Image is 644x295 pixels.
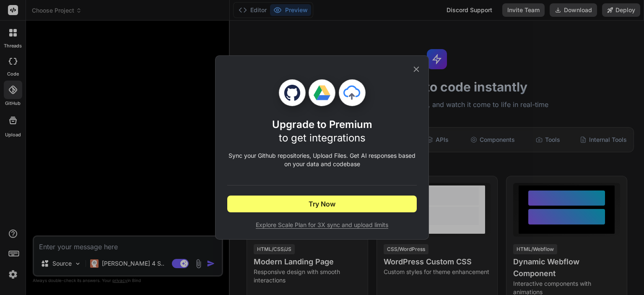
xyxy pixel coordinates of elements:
span: Explore Scale Plan for 3X sync and upload limits [227,221,417,229]
button: Try Now [227,196,417,212]
span: to get integrations [279,132,366,144]
h1: Upgrade to Premium [272,118,372,145]
p: Sync your Github repositories, Upload Files. Get AI responses based on your data and codebase [227,151,417,168]
span: Try Now [309,199,335,209]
